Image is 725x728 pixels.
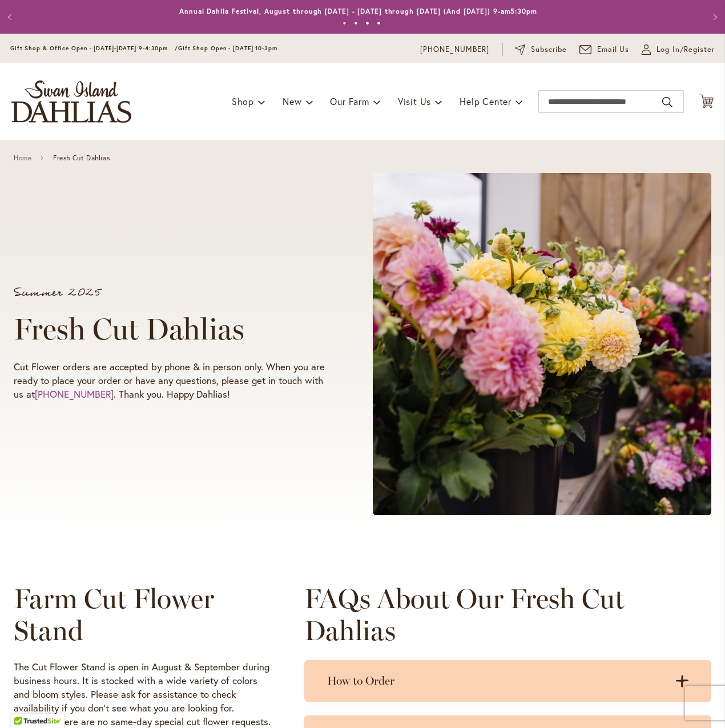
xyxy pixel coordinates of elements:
span: Help Center [460,95,511,107]
h3: How to Order [327,674,666,688]
a: Subscribe [515,44,567,55]
span: Subscribe [531,44,567,55]
h2: FAQs About Our Fresh Cut Dahlias [304,583,711,646]
a: store logo [11,80,131,123]
a: Log In/Register [642,44,715,55]
span: Our Farm [330,95,369,107]
span: Gift Shop & Office Open - [DATE]-[DATE] 9-4:30pm / [10,45,178,52]
a: [PHONE_NUMBER] [35,387,114,401]
span: Log In/Register [656,44,715,55]
span: Shop [232,95,254,107]
p: Summer 2025 [14,287,329,298]
span: Gift Shop Open - [DATE] 10-3pm [178,45,277,52]
button: 4 of 4 [377,21,381,25]
span: New [283,95,301,107]
summary: How to Order [304,660,711,702]
button: 3 of 4 [365,21,369,25]
h2: Farm Cut Flower Stand [14,583,271,646]
button: 2 of 4 [354,21,358,25]
button: 1 of 4 [343,21,347,25]
span: Visit Us [398,95,431,107]
p: Cut Flower orders are accepted by phone & in person only. When you are ready to place your order ... [14,360,329,401]
a: [PHONE_NUMBER] [420,44,489,55]
h1: Fresh Cut Dahlias [14,312,329,346]
button: Next [702,6,725,29]
span: Fresh Cut Dahlias [53,154,110,162]
a: Email Us [579,44,630,55]
a: Annual Dahlia Festival, August through [DATE] - [DATE] through [DATE] (And [DATE]) 9-am5:30pm [179,7,537,15]
a: Home [14,154,31,162]
span: Email Us [597,44,630,55]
